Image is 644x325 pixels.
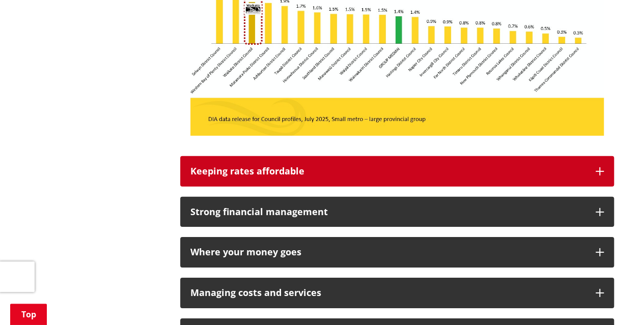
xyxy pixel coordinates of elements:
div: Strong financial management [190,207,585,217]
button: Managing costs and services [180,278,614,308]
button: Where your money goes [180,237,614,268]
iframe: Messenger Launcher [597,282,634,319]
div: Keeping rates affordable [190,166,585,176]
div: Managing costs and services [190,288,585,298]
button: Keeping rates affordable [180,156,614,187]
div: Where your money goes [190,247,585,257]
button: Strong financial management [180,197,614,227]
a: Top [10,304,47,325]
